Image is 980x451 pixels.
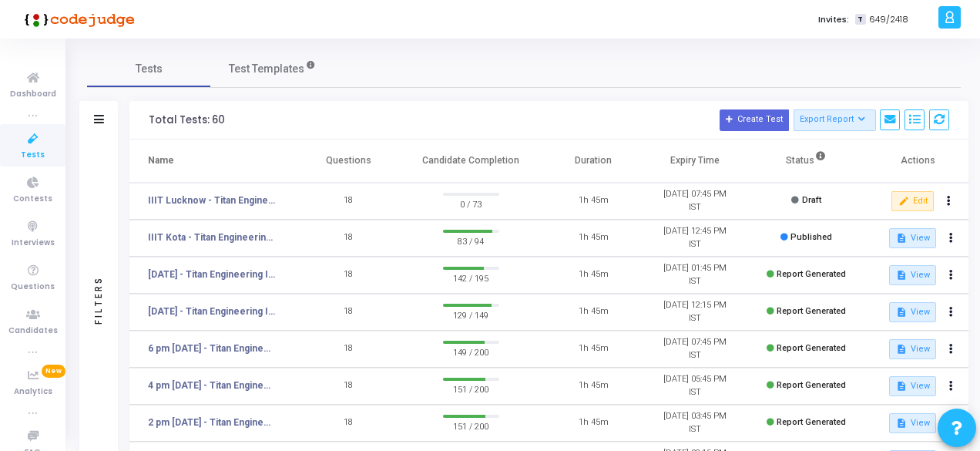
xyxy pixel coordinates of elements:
[644,331,746,368] td: [DATE] 07:45 PM IST
[542,220,644,257] td: 1h 45m
[777,343,846,353] span: Report Generated
[644,368,746,405] td: [DATE] 05:45 PM IST
[298,294,400,331] td: 18
[148,305,276,318] a: [DATE] - Titan Engineering Intern 2026
[790,232,832,242] span: Published
[794,109,876,131] button: Export Report
[542,140,644,183] th: Duration
[129,140,298,183] th: Name
[298,405,400,442] td: 18
[42,365,65,378] span: New
[8,325,58,338] span: Candidates
[11,281,55,294] span: Questions
[19,4,135,35] img: logo
[895,381,906,392] mat-icon: description
[777,417,846,427] span: Report Generated
[229,61,304,77] span: Test Templates
[399,140,542,183] th: Candidate Completion
[298,220,400,257] td: 18
[136,61,163,77] span: Tests
[777,269,846,279] span: Report Generated
[10,88,56,101] span: Dashboard
[443,418,499,433] span: 151 / 200
[14,385,52,399] span: Analytics
[542,405,644,442] td: 1h 45m
[148,342,276,355] a: 6 pm [DATE] - Titan Engineering Intern 2026
[148,231,276,244] a: IIIT Kota - Titan Engineering Intern 2026
[21,149,45,162] span: Tests
[149,114,225,126] div: Total Tests: 60
[889,265,936,285] button: View
[777,306,846,316] span: Report Generated
[148,268,276,281] a: [DATE] - Titan Engineering Intern 2026
[542,331,644,368] td: 1h 45m
[644,183,746,220] td: [DATE] 07:45 PM IST
[745,140,867,183] th: Status
[148,379,276,392] a: 4 pm [DATE] - Titan Engineering Intern 2026
[443,270,499,285] span: 142 / 195
[443,307,499,322] span: 129 / 149
[891,191,934,211] button: Edit
[13,193,52,206] span: Contests
[895,270,906,281] mat-icon: description
[443,381,499,396] span: 151 / 200
[443,196,499,211] span: 0 / 73
[148,194,276,207] a: IIIT Lucknow - Titan Engineering Intern 2026
[895,307,906,318] mat-icon: description
[895,344,906,355] mat-icon: description
[720,109,789,131] button: Create Test
[802,195,821,205] span: Draft
[92,215,106,385] div: Filters
[855,14,865,25] span: T
[542,257,644,294] td: 1h 45m
[818,13,849,26] label: Invites:
[889,228,936,248] button: View
[777,380,846,390] span: Report Generated
[148,416,276,429] a: 2 pm [DATE] - Titan Engineering Intern 2026
[443,344,499,359] span: 149 / 200
[644,140,746,183] th: Expiry Time
[889,339,936,359] button: View
[298,257,400,294] td: 18
[298,140,400,183] th: Questions
[644,257,746,294] td: [DATE] 01:45 PM IST
[895,418,906,429] mat-icon: description
[12,237,55,250] span: Interviews
[869,13,908,26] span: 649/2418
[298,368,400,405] td: 18
[898,196,908,207] mat-icon: edit
[889,302,936,322] button: View
[644,294,746,331] td: [DATE] 12:15 PM IST
[644,405,746,442] td: [DATE] 03:45 PM IST
[889,376,936,396] button: View
[298,331,400,368] td: 18
[542,368,644,405] td: 1h 45m
[889,413,936,433] button: View
[644,220,746,257] td: [DATE] 12:45 PM IST
[867,140,968,183] th: Actions
[298,183,400,220] td: 18
[895,233,906,244] mat-icon: description
[443,233,499,248] span: 83 / 94
[542,183,644,220] td: 1h 45m
[542,294,644,331] td: 1h 45m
